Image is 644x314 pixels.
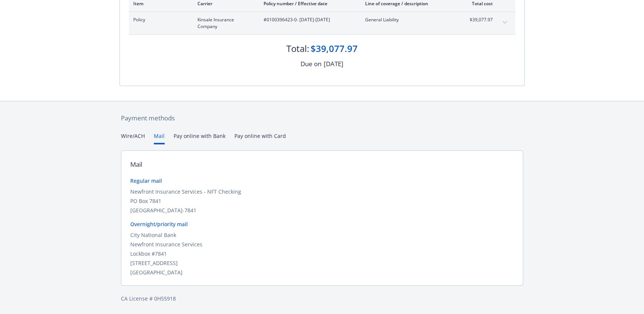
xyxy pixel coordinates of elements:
[286,42,309,55] div: Total:
[130,206,514,214] div: [GEOGRAPHIC_DATA]-7841
[130,197,514,205] div: PO Box 7841
[365,16,453,23] span: General Liability
[130,188,514,196] div: Newfront Insurance Services - NFT Checking
[324,59,343,69] div: [DATE]
[130,231,514,239] div: City National Bank
[121,132,145,144] button: Wire/ACH
[264,16,353,23] span: #0100396423-0 - [DATE]-[DATE]
[154,132,165,144] button: Mail
[130,160,142,169] div: Mail
[264,0,353,7] div: Policy number / Effective date
[197,16,252,30] span: Kinsale Insurance Company
[174,132,225,144] button: Pay online with Bank
[130,259,514,267] div: [STREET_ADDRESS]
[465,16,493,23] span: $39,077.97
[133,0,186,7] div: Item
[130,250,514,258] div: Lockbox #7841
[133,16,186,23] span: Policy
[301,59,321,69] div: Due on
[365,0,453,7] div: Line of coverage / description
[129,12,515,34] div: PolicyKinsale Insurance Company#0100396423-0- [DATE]-[DATE]General Liability$39,077.97expand content
[234,132,286,144] button: Pay online with Card
[130,268,514,276] div: [GEOGRAPHIC_DATA]
[465,0,493,7] div: Total cost
[130,220,514,228] div: Overnight/priority mail
[121,113,523,123] div: Payment methods
[197,0,252,7] div: Carrier
[311,42,358,55] div: $39,077.97
[130,240,514,248] div: Newfront Insurance Services
[499,16,511,28] button: expand content
[130,177,514,185] div: Regular mail
[121,295,523,302] div: CA License # 0H55918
